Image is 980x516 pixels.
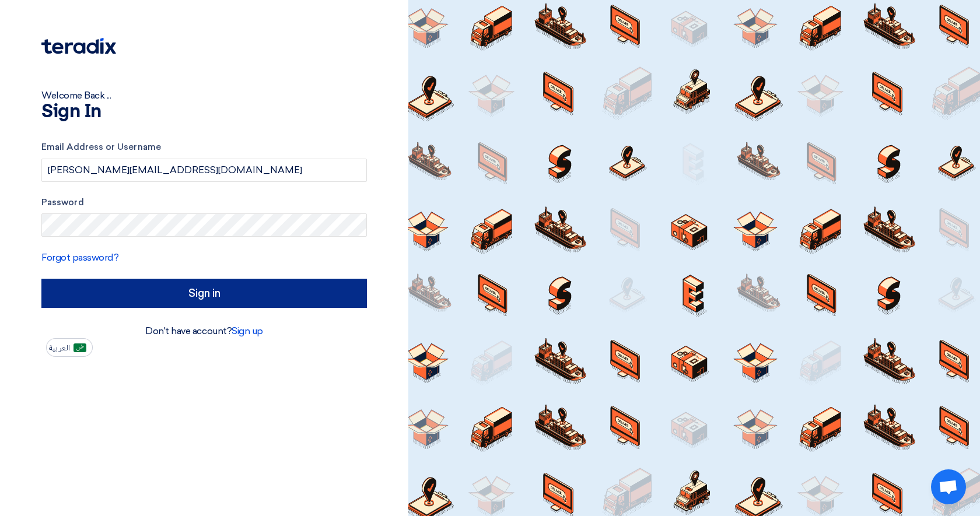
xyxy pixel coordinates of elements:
input: Sign in [41,279,367,308]
a: Forgot password? [41,252,118,263]
button: العربية [46,338,93,357]
label: Password [41,196,367,209]
h1: Sign In [41,103,367,121]
img: ar-AR.png [73,343,86,352]
div: Don't have account? [41,324,367,338]
a: Open chat [931,469,966,504]
img: Teradix logo [41,38,116,54]
input: Enter your business email or username [41,159,367,182]
div: Welcome Back ... [41,89,367,103]
span: العربية [49,344,70,352]
label: Email Address or Username [41,141,367,154]
a: Sign up [232,325,263,336]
